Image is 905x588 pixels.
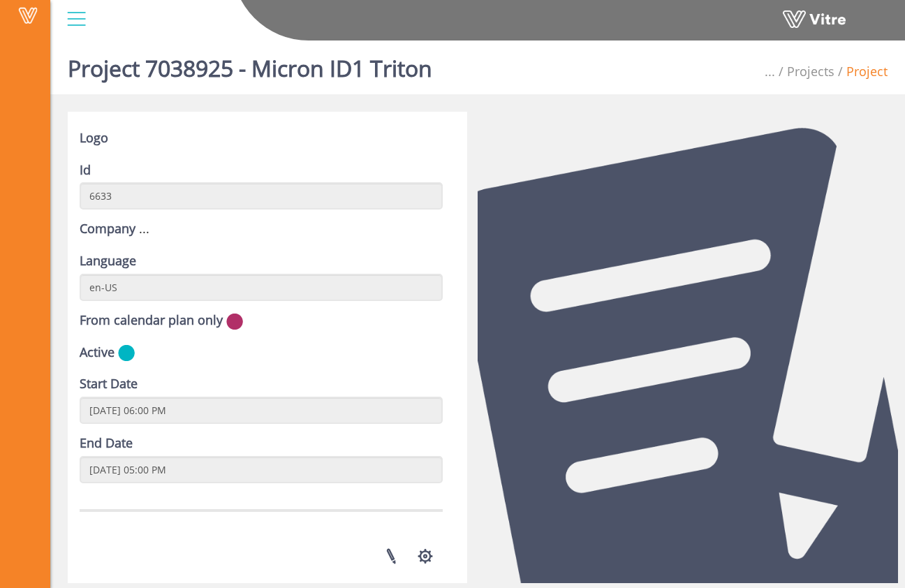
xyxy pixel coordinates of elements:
[80,220,135,238] label: Company
[765,63,775,80] span: ...
[80,161,91,179] label: Id
[139,220,149,237] span: ...
[80,252,136,270] label: Language
[226,313,243,330] img: no
[787,63,834,80] a: Projects
[80,375,138,393] label: Start Date
[80,129,108,147] label: Logo
[834,63,888,81] li: Project
[80,344,115,362] label: Active
[118,344,135,362] img: yes
[80,311,223,330] label: From calendar plan only
[68,35,432,94] h1: Project 7038925 - Micron ID1 Triton
[80,434,133,453] label: End Date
